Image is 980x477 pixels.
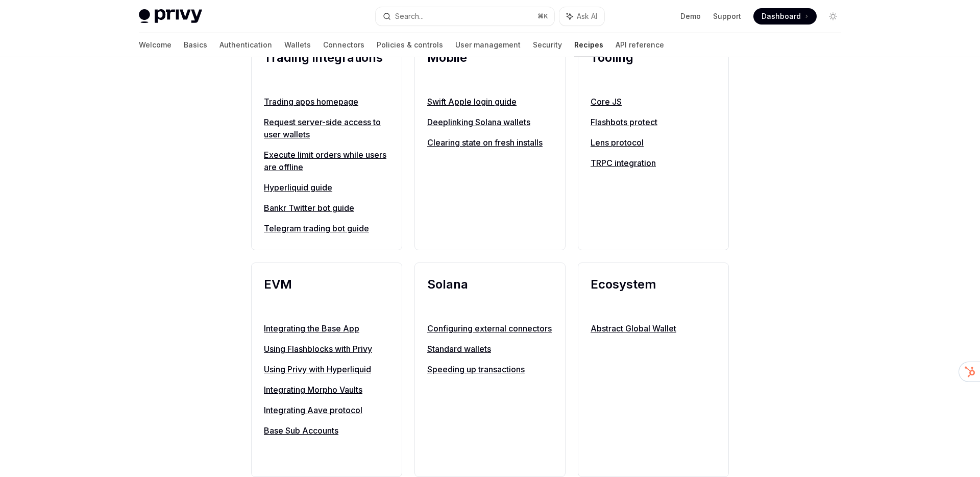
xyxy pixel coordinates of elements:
[591,116,716,128] a: Flashbots protect
[577,11,597,21] span: Ask AI
[264,181,389,194] a: Hyperliquid guide
[376,7,554,26] button: Search...⌘K
[264,322,389,335] a: Integrating the Base App
[184,33,207,57] a: Basics
[323,33,364,57] a: Connectors
[264,275,389,312] h2: EVM
[264,384,389,396] a: Integrating Morpho Vaults
[427,322,553,335] a: Configuring external connectors
[395,10,424,22] div: Search...
[219,33,272,57] a: Authentication
[427,116,553,128] a: Deeplinking Solana wallets
[762,11,801,21] span: Dashboard
[139,33,171,57] a: Welcome
[264,96,389,108] a: Trading apps homepage
[264,116,389,140] a: Request server-side access to user wallets
[427,49,553,85] h2: Mobile
[753,8,817,25] a: Dashboard
[533,33,562,57] a: Security
[264,424,389,437] a: Base Sub Accounts
[825,8,841,25] button: Toggle dark mode
[427,136,553,149] a: Clearing state on fresh installs
[264,149,389,173] a: Execute limit orders while users are offline
[264,49,389,85] h2: Trading integrations
[427,275,553,312] h2: Solana
[591,157,716,169] a: TRPC integration
[680,11,701,21] a: Demo
[427,343,553,355] a: Standard wallets
[591,136,716,149] a: Lens protocol
[264,343,389,355] a: Using Flashblocks with Privy
[559,7,604,26] button: Ask AI
[264,202,389,214] a: Bankr Twitter bot guide
[591,49,716,85] h2: Tooling
[537,12,548,20] span: ⌘ K
[139,9,202,23] img: light logo
[591,322,716,335] a: Abstract Global Wallet
[616,33,664,57] a: API reference
[713,11,741,21] a: Support
[574,33,603,57] a: Recipes
[264,363,389,375] a: Using Privy with Hyperliquid
[284,33,311,57] a: Wallets
[591,275,716,312] h2: Ecosystem
[427,96,553,108] a: Swift Apple login guide
[264,222,389,234] a: Telegram trading bot guide
[264,404,389,416] a: Integrating Aave protocol
[377,33,443,57] a: Policies & controls
[591,96,716,108] a: Core JS
[427,363,553,375] a: Speeding up transactions
[455,33,521,57] a: User management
